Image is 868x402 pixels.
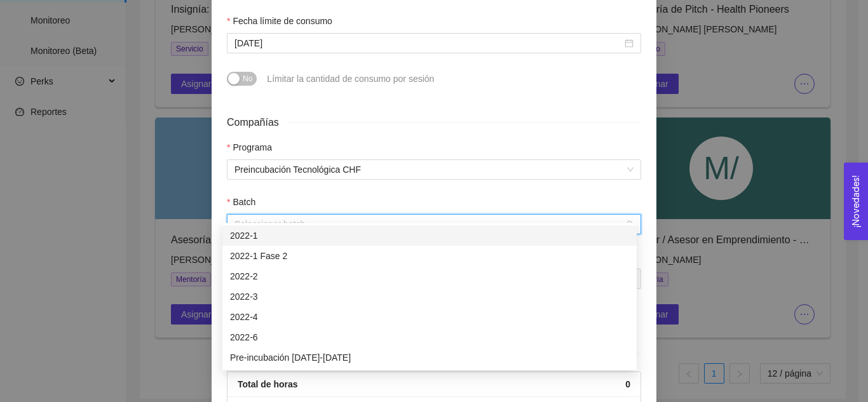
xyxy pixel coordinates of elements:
[234,160,634,179] span: Preincubación Tecnológica CHF
[243,72,252,86] span: No
[227,14,332,28] label: Fecha límite de consumo
[238,379,298,389] strong: Total de horas
[844,163,868,240] button: Open Feedback Widget
[227,250,273,264] label: Compañías
[625,379,630,389] strong: 0
[227,114,289,130] span: Compañías
[227,304,641,318] div: Para seleccionar las compañías debes seleccionar un batch primero
[267,74,434,84] span: Límitar la cantidad de consumo por sesión
[227,195,255,209] label: Batch
[227,345,302,361] span: Resumen final
[227,140,272,154] label: Programa
[234,36,622,50] input: Fecha límite de consumo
